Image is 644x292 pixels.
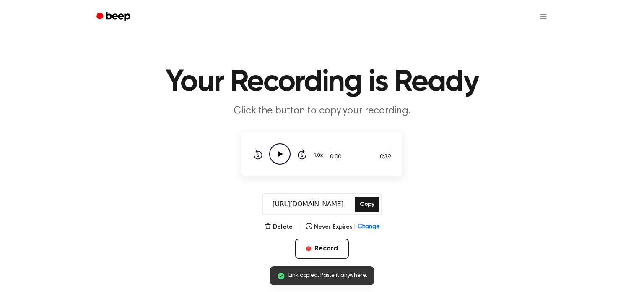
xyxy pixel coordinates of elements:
[295,239,348,259] button: Record
[107,67,537,97] h1: Your Recording is Ready
[358,223,379,231] span: Change
[288,271,367,280] span: Link copied. Paste it anywhere.
[306,223,379,231] button: Never Expires|Change
[298,222,301,232] span: |
[533,7,553,27] button: Open menu
[354,223,356,231] span: |
[380,153,391,162] span: 0:39
[265,223,293,231] button: Delete
[161,104,483,118] p: Click the button to copy your recording.
[330,153,341,162] span: 0:00
[355,197,379,212] button: Copy
[91,9,138,25] a: Beep
[313,148,326,163] button: 1.0x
